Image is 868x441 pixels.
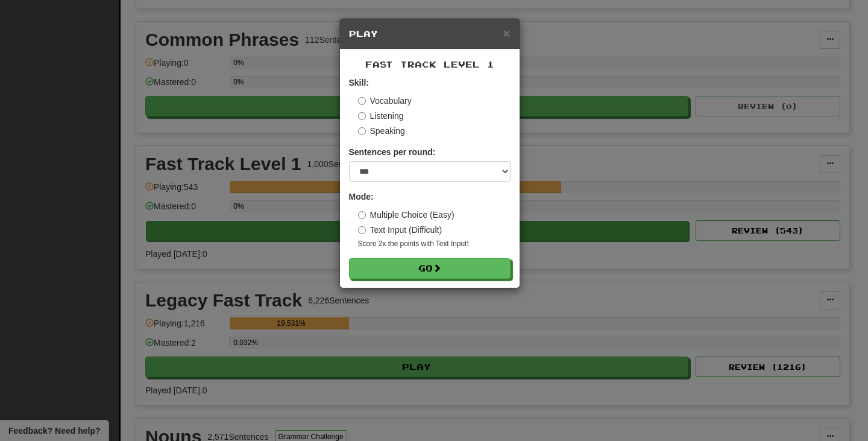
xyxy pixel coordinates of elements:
label: Multiple Choice (Easy) [358,209,454,221]
span: Fast Track Level 1 [365,59,494,69]
strong: Mode: [349,192,374,201]
input: Listening [358,112,366,120]
h5: Play [349,28,511,40]
label: Listening [358,110,404,122]
small: Score 2x the points with Text Input ! [358,239,511,249]
input: Vocabulary [358,97,366,105]
strong: Skill: [349,78,369,87]
span: × [503,26,510,40]
label: Text Input (Difficult) [358,224,442,236]
button: Close [503,27,510,39]
button: Go [349,258,511,279]
label: Speaking [358,125,405,137]
label: Sentences per round: [349,146,436,158]
label: Vocabulary [358,95,412,107]
input: Text Input (Difficult) [358,226,366,234]
input: Multiple Choice (Easy) [358,211,366,219]
input: Speaking [358,127,366,135]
